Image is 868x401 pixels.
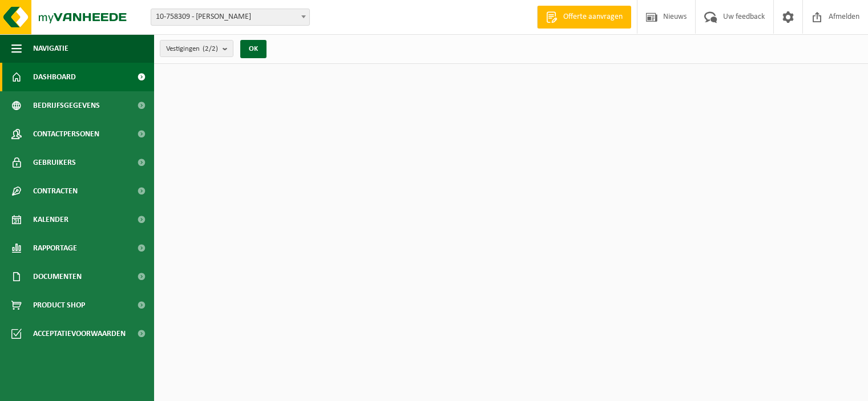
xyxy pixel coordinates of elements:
button: Vestigingen(2/2) [160,40,233,57]
span: 10-758309 - ARDEEL MONICA - MALDEGEM [151,9,310,26]
span: 10-758309 - ARDEEL MONICA - MALDEGEM [151,9,309,25]
span: Documenten [33,262,82,291]
span: Rapportage [33,234,77,262]
button: OK [240,40,267,58]
count: (2/2) [203,45,218,52]
span: Kalender [33,205,68,234]
span: Bedrijfsgegevens [33,91,100,120]
span: Offerte aanvragen [560,11,625,23]
span: Acceptatievoorwaarden [33,319,126,348]
span: Vestigingen [166,40,218,58]
span: Contracten [33,177,78,205]
span: Product Shop [33,291,85,319]
span: Navigatie [33,34,68,63]
span: Gebruikers [33,148,76,177]
span: Contactpersonen [33,120,99,148]
a: Offerte aanvragen [537,6,631,29]
span: Dashboard [33,63,76,91]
